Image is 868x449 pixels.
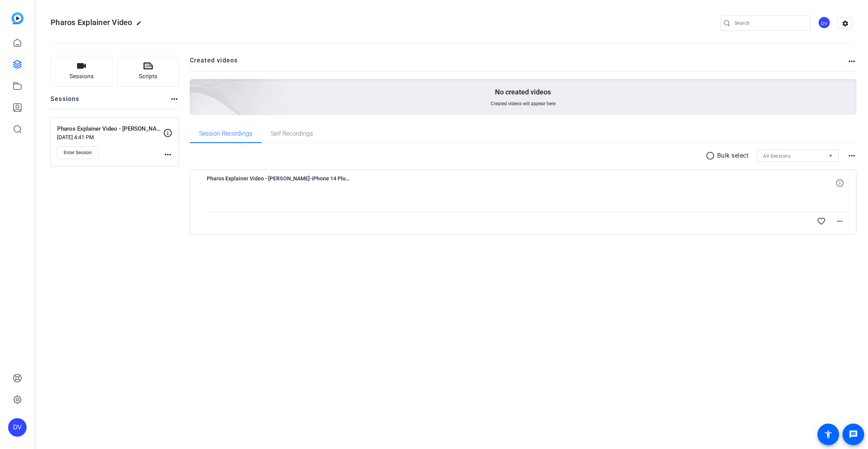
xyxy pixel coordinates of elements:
[190,56,848,71] h2: Created videos
[271,131,313,137] span: Self Recordings
[64,150,92,156] span: Enter Session
[763,153,790,159] span: All Sessions
[57,124,163,133] p: Pharos Explainer Video - [PERSON_NAME]
[835,217,844,226] mat-icon: more_horiz
[717,151,749,160] p: Bulk select
[103,3,287,170] img: Creted videos background
[491,101,556,107] span: Created videos will appear here
[199,131,252,137] span: Session Recordings
[12,12,24,24] img: blue-gradient.svg
[207,174,350,192] span: Pharos Explainer Video - [PERSON_NAME]-iPhone 14 Plus-2025-09-09-09-41-44-174-0
[51,18,132,27] span: Pharos Explainer Video
[847,57,856,66] mat-icon: more_horiz
[706,151,717,160] mat-icon: radio_button_unchecked
[163,150,172,159] mat-icon: more_horiz
[847,151,856,160] mat-icon: more_horiz
[818,16,831,29] div: DV
[139,72,157,81] span: Scripts
[170,94,179,104] mat-icon: more_horiz
[495,87,551,97] p: No created videos
[51,94,79,109] h2: Sessions
[69,72,94,81] span: Sessions
[735,18,804,28] input: Search
[824,430,833,439] mat-icon: accessibility
[818,16,831,30] ngx-avatar: DTP Video
[817,217,826,226] mat-icon: favorite_border
[57,134,163,140] p: [DATE] 4:41 PM
[57,146,98,159] button: Enter Session
[849,430,858,439] mat-icon: message
[51,56,113,87] button: Sessions
[117,56,179,87] button: Scripts
[838,18,853,29] mat-icon: settings
[136,20,145,30] mat-icon: edit
[8,418,27,437] div: DV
